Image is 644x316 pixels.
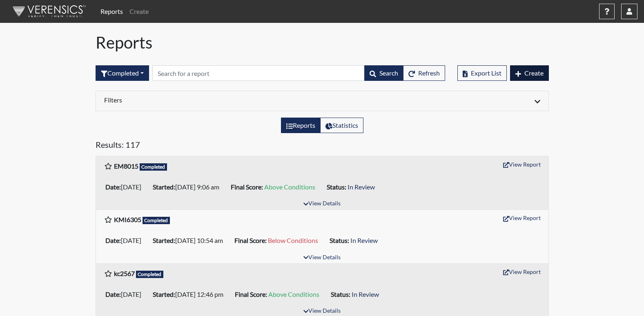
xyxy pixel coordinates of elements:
[114,269,135,277] b: kc2567
[105,236,121,244] b: Date:
[149,234,231,247] li: [DATE] 10:54 am
[231,183,263,191] b: Final Score:
[96,65,149,81] button: Completed
[350,236,378,244] span: In Review
[96,33,549,52] h1: Reports
[300,198,344,209] button: View Details
[235,290,267,298] b: Final Score:
[153,290,175,298] b: Started:
[300,252,344,263] button: View Details
[102,180,149,194] li: [DATE]
[281,118,321,133] label: View the list of reports
[140,163,167,171] span: Completed
[96,140,549,153] h5: Results: 117
[471,69,501,77] span: Export List
[457,65,507,81] button: Export List
[418,69,440,77] span: Refresh
[143,217,170,224] span: Completed
[97,3,126,20] a: Reports
[499,265,544,278] button: View Report
[105,290,121,298] b: Date:
[348,183,375,191] span: In Review
[499,158,544,171] button: View Report
[153,236,175,244] b: Started:
[149,288,232,301] li: [DATE] 12:46 pm
[98,96,546,106] div: Click to expand/collapse filters
[327,183,346,191] b: Status:
[153,183,175,191] b: Started:
[114,216,141,223] b: KMI6305
[268,236,318,244] span: Below Conditions
[264,183,315,191] span: Above Conditions
[379,69,398,77] span: Search
[403,65,445,81] button: Refresh
[105,183,121,191] b: Date:
[126,3,152,20] a: Create
[149,180,227,194] li: [DATE] 9:06 am
[234,236,267,244] b: Final Score:
[102,234,149,247] li: [DATE]
[96,65,149,81] div: Filter by interview status
[104,96,316,104] h6: Filters
[524,69,544,77] span: Create
[331,290,350,298] b: Status:
[320,118,363,133] label: View statistics about completed interviews
[136,271,164,278] span: Completed
[152,65,365,81] input: Search by Registration ID, Interview Number, or Investigation Name.
[364,65,403,81] button: Search
[114,162,138,170] b: EM8015
[499,211,544,224] button: View Report
[510,65,549,81] button: Create
[352,290,379,298] span: In Review
[330,236,349,244] b: Status:
[268,290,319,298] span: Above Conditions
[102,288,149,301] li: [DATE]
